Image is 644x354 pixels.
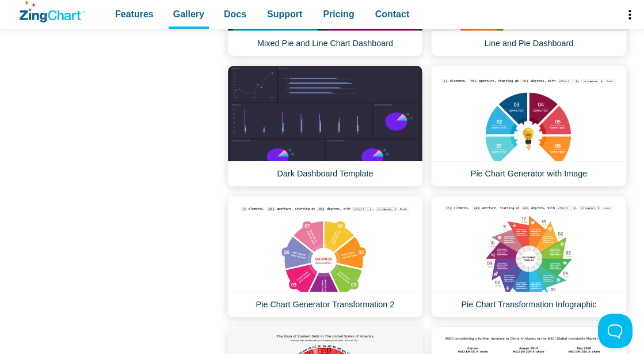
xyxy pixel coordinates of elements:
[20,1,85,22] a: ZingChart Logo. Click to return to the homepage
[267,6,302,22] span: Support
[115,6,154,22] span: Features
[173,6,204,22] span: Gallery
[323,6,354,22] span: Pricing
[598,314,632,348] iframe: Toggle Customer Support
[224,6,246,22] span: Docs
[227,196,423,318] a: Pie Chart Generator Transformation 2
[431,196,627,318] a: Pie Chart Transformation Infographic
[375,6,410,22] span: Contact
[227,65,423,187] a: Dark Dashboard Template
[431,65,627,187] a: Pie Chart Generator with Image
